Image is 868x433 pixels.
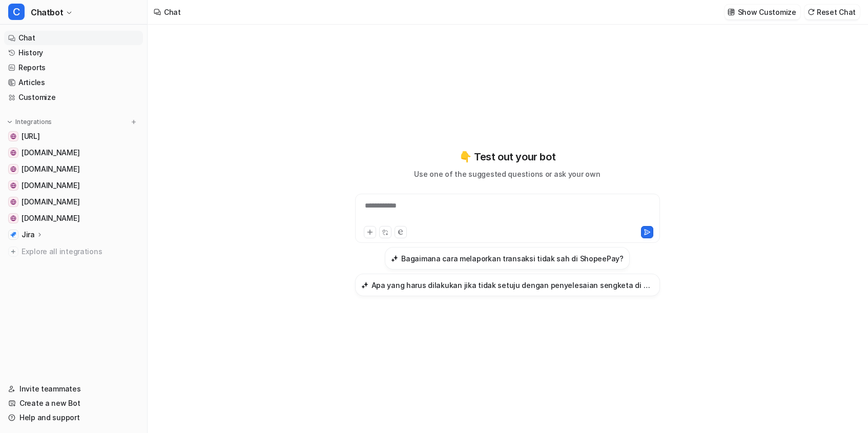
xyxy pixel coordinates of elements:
[22,197,79,207] span: [DOMAIN_NAME]
[391,255,398,262] img: Bagaimana cara melaporkan transaksi tidak sah di ShopeePay?
[10,182,16,189] img: seller.shopee.co.id
[808,8,815,16] img: reset
[4,178,143,193] a: seller.shopee.co.id[DOMAIN_NAME]
[10,166,16,172] img: help.shopee.co.id
[4,396,143,410] a: Create a new Bot
[4,46,143,60] a: History
[10,150,16,156] img: shopee.co.id
[4,90,143,105] a: Customize
[31,5,63,19] span: Chatbot
[361,281,368,289] img: Apa yang harus dilakukan jika tidak setuju dengan penyelesaian sengketa di Shopee?
[10,215,16,221] img: github.com
[414,169,600,179] p: Use one of the suggested questions or ask your own
[130,118,137,126] img: menu_add.svg
[22,180,79,191] span: [DOMAIN_NAME]
[725,5,800,19] button: Show Customize
[385,247,629,270] button: Bagaimana cara melaporkan transaksi tidak sah di ShopeePay?Bagaimana cara melaporkan transaksi ti...
[4,410,143,425] a: Help and support
[10,133,16,139] img: dashboard.eesel.ai
[22,243,139,260] span: Explore all integrations
[8,4,25,20] span: C
[22,131,40,141] span: [URL]
[355,274,660,296] button: Apa yang harus dilakukan jika tidak setuju dengan penyelesaian sengketa di Shopee?Apa yang harus ...
[22,230,35,240] p: Jira
[4,31,143,45] a: Chat
[4,146,143,160] a: shopee.co.id[DOMAIN_NAME]
[22,148,79,158] span: [DOMAIN_NAME]
[4,244,143,259] a: Explore all integrations
[22,164,79,174] span: [DOMAIN_NAME]
[6,118,13,126] img: expand menu
[371,280,654,291] h3: Apa yang harus dilakukan jika tidak setuju dengan penyelesaian sengketa di Shopee?
[4,162,143,176] a: help.shopee.co.id[DOMAIN_NAME]
[4,195,143,209] a: affiliate.shopee.co.id[DOMAIN_NAME]
[4,60,143,75] a: Reports
[10,199,16,205] img: affiliate.shopee.co.id
[164,7,181,17] div: Chat
[4,117,55,127] button: Integrations
[10,232,16,238] img: Jira
[4,211,143,225] a: github.com[DOMAIN_NAME]
[22,213,79,223] span: [DOMAIN_NAME]
[804,5,860,19] button: Reset Chat
[15,118,52,126] p: Integrations
[4,75,143,90] a: Articles
[4,382,143,396] a: Invite teammates
[459,149,555,164] p: 👇 Test out your bot
[738,7,796,17] p: Show Customize
[728,8,735,16] img: customize
[401,253,623,264] h3: Bagaimana cara melaporkan transaksi tidak sah di ShopeePay?
[8,246,18,257] img: explore all integrations
[4,129,143,143] a: dashboard.eesel.ai[URL]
